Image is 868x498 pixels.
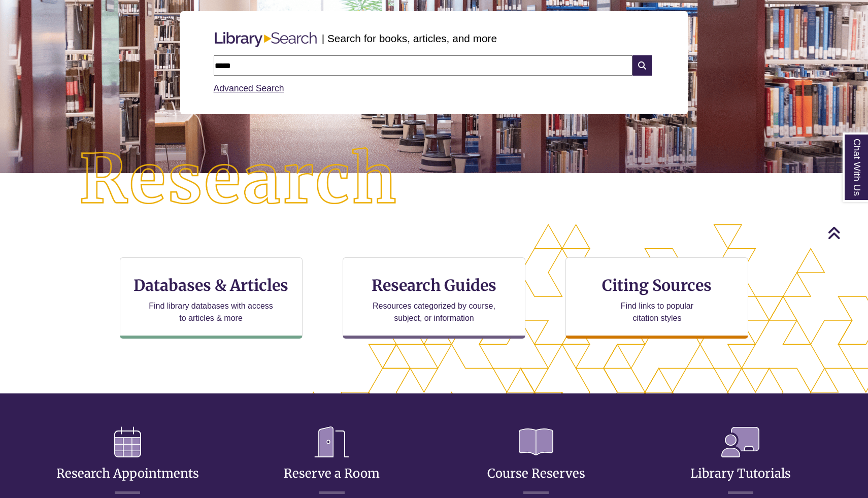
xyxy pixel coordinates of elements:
[56,441,199,481] a: Research Appointments
[322,30,497,46] p: | Search for books, articles, and more
[284,441,380,481] a: Reserve a Room
[487,441,585,481] a: Course Reserves
[120,257,303,339] a: Databases & Articles Find library databases with access to articles & more
[608,300,707,324] p: Find links to popular citation styles
[595,276,719,295] h3: Citing Sources
[351,276,517,295] h3: Research Guides
[210,28,322,51] img: Libary Search
[128,276,294,295] h3: Databases & Articles
[214,83,284,93] a: Advanced Search
[565,257,748,339] a: Citing Sources Find links to popular citation styles
[690,441,791,481] a: Library Tutorials
[632,55,652,76] i: Search
[827,226,865,240] a: Back to Top
[343,257,525,339] a: Research Guides Resources categorized by course, subject, or information
[145,300,277,324] p: Find library databases with access to articles & more
[44,112,435,248] img: Research
[368,300,500,324] p: Resources categorized by course, subject, or information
